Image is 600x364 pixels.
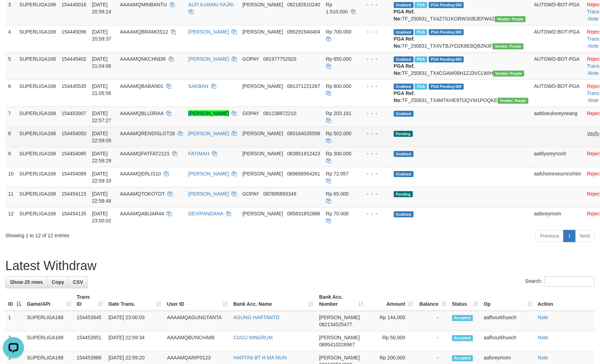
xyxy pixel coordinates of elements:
span: 154445016 [62,2,86,7]
a: [PERSON_NAME] [188,171,229,177]
span: PGA Pending [429,2,464,8]
a: ALFI ILHAMU FAJRI [188,2,234,7]
span: [PERSON_NAME] [243,83,283,89]
span: Rp 700.000 [326,29,351,35]
span: 154445096 [62,29,86,35]
span: GOPAY [243,111,259,116]
span: AAAAMQTOKOTOT [120,191,165,197]
div: - - - [361,130,388,137]
td: 12 [5,207,17,227]
td: SUPERLIGA168 [17,207,59,227]
span: 154454135 [62,211,86,217]
a: CSV [68,276,88,288]
span: Accepted [452,356,473,362]
a: AGUNG HARTANTO [233,315,280,321]
span: Grabbed [394,111,414,117]
span: Accepted [452,335,473,341]
a: HARTINI BT H MA MUN [233,355,287,361]
td: aafdysreynoch [531,147,584,167]
input: Search: [544,276,595,287]
span: Grabbed [394,29,414,35]
td: SUPERLIGA168 [17,167,59,187]
div: - - - [361,1,388,8]
span: Marked by aafheankoy [415,29,427,35]
span: Copy 081371221267 to clipboard [287,83,320,89]
span: Grabbed [394,2,414,8]
td: AUTOWD-BOT-PGA [531,52,584,79]
a: Note [589,16,599,22]
td: 5 [5,52,17,79]
b: PGA Ref. No: [394,63,415,76]
td: 4 [5,25,17,52]
td: SUPERLIGA168 [17,52,59,79]
td: 7 [5,107,17,127]
span: Pending [394,191,413,197]
span: Copy 089668964261 to clipboard [287,171,320,177]
td: SUPERLIGA168 [24,311,74,332]
span: [DATE] 22:59:29 [92,151,111,163]
td: aafhourkhuoch [481,332,535,352]
th: Amount: activate to sort column ascending [366,291,416,311]
a: SAKBAN [188,83,209,89]
td: 11 [5,187,17,207]
span: Grabbed [394,56,414,62]
b: PGA Ref. No: [394,9,415,22]
td: 1 [5,311,24,332]
span: Marked by aafheankoy [415,84,427,90]
th: Game/API: activate to sort column ascending [24,291,74,311]
span: Marked by aafchhiseyha [415,56,427,62]
span: Copy 087895893349 to clipboard [263,191,296,197]
div: - - - [361,83,388,90]
td: SUPERLIGA168 [17,107,59,127]
a: [PERSON_NAME] [188,56,229,62]
a: Note [589,97,599,103]
a: FATIMAH [188,151,210,156]
td: AUTOWD-BOT-PGA [531,79,584,107]
span: Copy 081238872210 to clipboard [263,111,296,116]
th: Bank Acc. Number: activate to sort column ascending [316,291,366,311]
span: Accepted [452,315,473,321]
th: Status: activate to sort column ascending [449,291,481,311]
span: [DATE] 20:59:37 [92,29,111,42]
th: Action [535,291,595,311]
td: [DATE] 23:00:03 [106,311,164,332]
a: [PERSON_NAME] [188,111,229,116]
span: Copy 081977752920 to clipboard [263,56,296,62]
span: [DATE] 21:05:56 [92,83,111,96]
span: AAAAMQBRAMOS12 [120,29,168,35]
span: Grabbed [394,84,414,90]
span: Copy 0895410228967 to clipboard [319,342,355,348]
a: Show 25 rows [5,276,47,288]
a: Copy [47,276,69,288]
span: 154453907 [62,111,86,116]
span: CSV [73,280,83,285]
a: DEVIPANDANA [188,211,223,217]
span: Copy 085291940404 to clipboard [287,29,320,35]
span: Rp 300.000 [326,151,351,156]
th: Trans ID: activate to sort column ascending [74,291,106,311]
td: SUPERLIGA168 [17,147,59,167]
span: AAAAMQNKCHNDR [120,56,166,62]
span: Copy [52,280,64,285]
div: - - - [361,210,388,217]
td: TF_250831_TX4CGAW08H1ZJ3VCLWIH [391,52,531,79]
a: Note [589,70,599,76]
span: AAAAMQBLU3RAA [120,111,163,116]
div: - - - [361,110,388,117]
span: AAAAMQMINBANTU [120,2,167,7]
span: Rp 65.000 [326,191,349,197]
a: [PERSON_NAME] [188,29,229,35]
td: - [416,332,449,352]
td: aafdoeuksreyneang [531,107,584,127]
span: AAAAMQBABAN01 [120,83,163,89]
td: SUPERLIGA168 [17,187,59,207]
span: [DATE] 22:59:48 [92,191,111,204]
span: Marked by aafheankoy [415,2,427,8]
th: Op: activate to sort column ascending [481,291,535,311]
b: PGA Ref. No: [394,90,415,103]
span: Vendor URL: https://trx4.1velocity.biz [495,16,526,22]
span: AAAAMQRENDISLOT28 [120,131,175,136]
span: 154454085 [62,151,86,156]
span: [PERSON_NAME] [319,355,360,361]
td: aafchomroeurnrorhim [531,167,584,187]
